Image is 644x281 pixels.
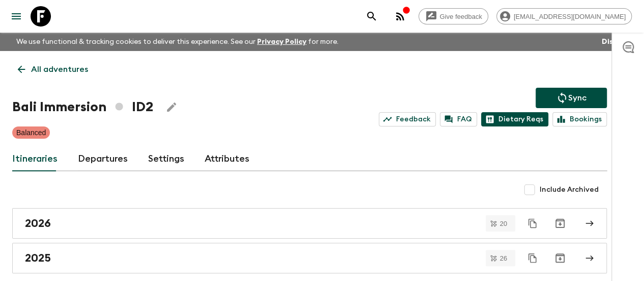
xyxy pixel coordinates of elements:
div: [EMAIL_ADDRESS][DOMAIN_NAME] [496,8,632,24]
p: We use functional & tracking cookies to deliver this experience. See our for more. [12,33,343,51]
a: 2025 [12,243,607,273]
button: search adventures [361,6,382,27]
span: Give feedback [434,13,488,20]
a: Privacy Policy [257,38,306,45]
a: Give feedback [418,8,488,24]
a: Attributes [205,147,249,171]
button: Sync adventure departures to the booking engine [536,88,607,108]
button: Duplicate [523,249,542,267]
a: Departures [78,147,128,171]
h2: 2026 [25,217,51,230]
button: menu [6,6,26,27]
span: 26 [494,255,513,262]
a: Dietary Reqs [481,112,548,126]
a: Itineraries [12,147,58,171]
h2: 2025 [25,251,51,265]
button: Dismiss [599,35,632,49]
span: Include Archived [540,185,599,195]
a: FAQ [440,112,477,126]
a: Bookings [552,112,607,126]
button: Edit Adventure Title [161,97,182,117]
button: Archive [550,248,570,268]
span: 20 [494,220,513,227]
button: Duplicate [523,214,542,233]
p: Sync [568,92,586,104]
a: All adventures [12,59,94,80]
h1: Bali Immersion ID2 [12,97,153,117]
a: Settings [148,147,184,171]
p: Balanced [16,127,46,138]
button: Archive [550,213,570,234]
a: 2026 [12,208,607,239]
p: All adventures [31,63,88,75]
a: Feedback [379,112,436,126]
span: [EMAIL_ADDRESS][DOMAIN_NAME] [508,13,631,20]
